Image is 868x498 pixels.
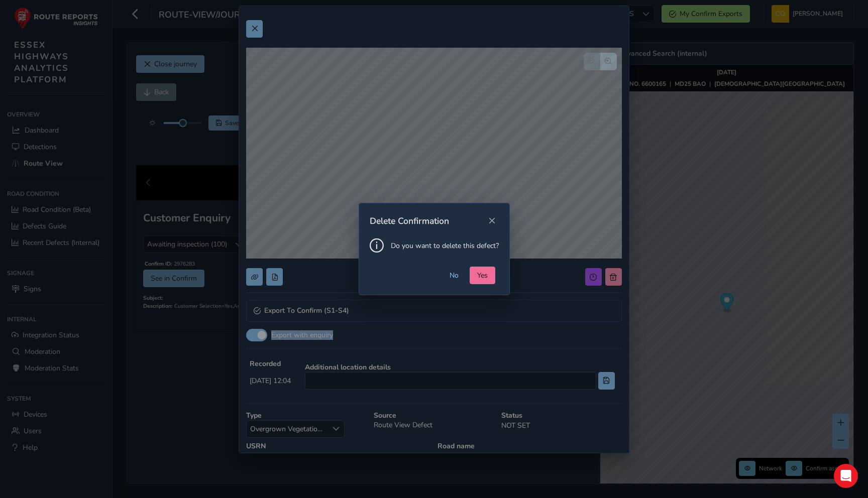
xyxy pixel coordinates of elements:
[450,271,459,280] span: No
[477,271,488,280] span: Yes
[470,267,495,284] button: Yes
[485,214,499,228] button: Close
[442,267,466,284] button: No
[834,464,858,488] div: Open Intercom Messenger
[391,241,499,251] span: Do you want to delete this defect?
[370,215,485,227] div: Delete Confirmation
